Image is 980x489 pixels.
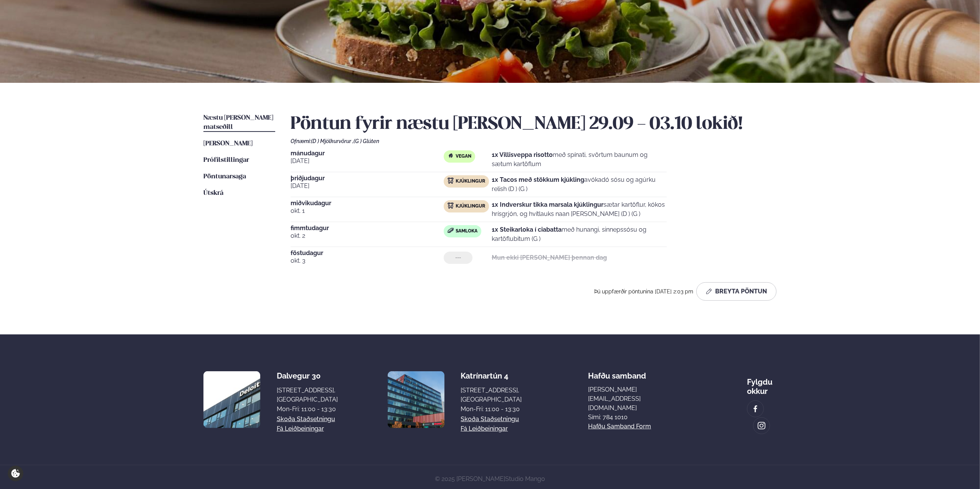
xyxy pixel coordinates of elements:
[492,150,667,169] p: með spínati, svörtum baunum og sætum kartöflum
[461,405,522,414] div: Mon-Fri: 11:00 - 13:30
[594,288,693,295] span: Þú uppfærðir pöntunina [DATE] 2:03 pm
[588,422,651,431] a: Hafðu samband form
[203,189,223,198] a: Útskrá
[456,228,478,234] span: Samloka
[291,225,444,231] span: fimmtudagur
[492,254,607,261] strong: Mun ekki [PERSON_NAME] þennan dag
[203,190,223,196] span: Útskrá
[277,371,338,380] div: Dalvegur 30
[588,413,681,422] p: Sími: 784 1010
[455,255,461,261] span: ---
[448,178,454,184] img: chicken.svg
[203,156,249,165] a: Prófílstillingar
[203,115,273,130] span: Næstu [PERSON_NAME] matseðill
[505,475,545,482] a: Studio Mango
[461,424,508,433] a: Fá leiðbeiningar
[291,175,444,181] span: þriðjudagur
[311,138,354,144] span: (D ) Mjólkurvörur ,
[492,201,603,208] strong: 1x Indverskur tikka marsala kjúklingur
[456,203,485,209] span: Kjúklingur
[291,181,444,191] span: [DATE]
[203,157,249,163] span: Prófílstillingar
[588,365,646,380] span: Hafðu samband
[291,138,777,144] div: Ofnæmi:
[291,231,444,240] span: okt. 2
[492,175,667,194] p: avókadó sósu og agúrku relish (D ) (G )
[751,405,760,413] img: image alt
[291,256,444,265] span: okt. 3
[388,371,445,428] img: image alt
[203,371,260,428] img: image alt
[277,415,335,424] a: Skoða staðsetningu
[435,475,545,482] span: © 2025 [PERSON_NAME]
[461,386,522,404] div: [STREET_ADDRESS], [GEOGRAPHIC_DATA]
[291,156,444,166] span: [DATE]
[277,424,324,433] a: Fá leiðbeiningar
[203,172,246,181] a: Pöntunarsaga
[754,418,770,434] a: image alt
[291,200,444,206] span: miðvikudagur
[492,226,562,233] strong: 1x Steikarloka í ciabatta
[696,282,777,301] button: Breyta Pöntun
[757,421,766,430] img: image alt
[492,200,667,219] p: sætar kartöflur, kókos hrísgrjón, og hvítlauks naan [PERSON_NAME] (D ) (G )
[461,371,522,380] div: Katrínartún 4
[203,139,253,148] a: [PERSON_NAME]
[448,153,454,159] img: Vegan.svg
[354,138,379,144] span: (G ) Glúten
[448,203,454,209] img: chicken.svg
[291,114,777,135] h2: Pöntun fyrir næstu [PERSON_NAME] 29.09 - 03.10 lokið!
[203,173,246,180] span: Pöntunarsaga
[277,405,338,414] div: Mon-Fri: 11:00 - 13:30
[203,140,253,147] span: [PERSON_NAME]
[747,401,764,417] a: image alt
[291,250,444,256] span: föstudagur
[492,225,667,244] p: með hunangi, sinnepssósu og kartöflubitum (G )
[448,228,454,233] img: sandwich-new-16px.svg
[8,466,23,481] a: Cookie settings
[456,178,485,184] span: Kjúklingur
[492,151,553,158] strong: 1x Villisveppa risotto
[291,150,444,156] span: mánudagur
[492,176,584,183] strong: 1x Tacos með stökkum kjúkling
[277,386,338,404] div: [STREET_ADDRESS], [GEOGRAPHIC_DATA]
[203,114,275,132] a: Næstu [PERSON_NAME] matseðill
[291,206,444,216] span: okt. 1
[588,385,681,413] a: [PERSON_NAME][EMAIL_ADDRESS][DOMAIN_NAME]
[747,371,777,396] div: Fylgdu okkur
[461,415,519,424] a: Skoða staðsetningu
[456,153,471,160] span: Vegan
